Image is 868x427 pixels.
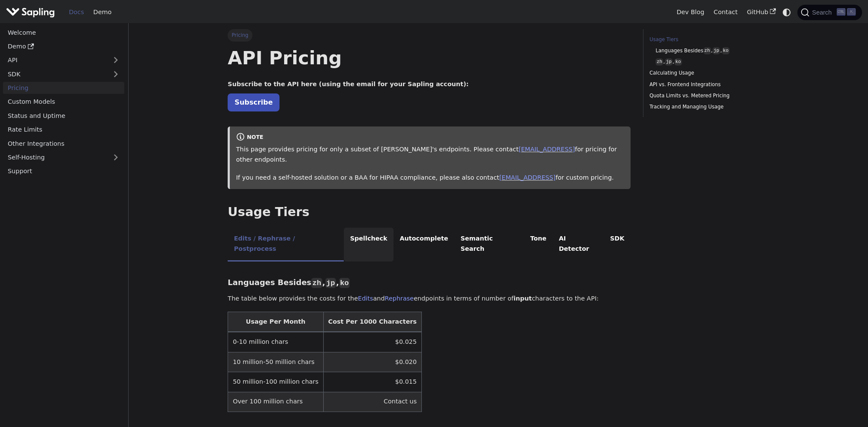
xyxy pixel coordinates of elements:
h1: API Pricing [228,46,631,69]
h3: Languages Besides , , [228,278,631,288]
a: Custom Models [3,96,124,108]
li: Edits / Rephrase / Postprocess [228,228,344,262]
a: Demo [89,6,116,19]
li: SDK [604,228,631,262]
a: Demo [3,40,124,53]
a: API [3,54,107,66]
a: Dev Blog [672,6,709,19]
div: note [236,132,625,143]
a: Self-Hosting [3,151,124,164]
a: Languages Besideszh,jp,ko [655,47,763,55]
p: This page provides pricing for only a subset of [PERSON_NAME]'s endpoints. Please contact for pri... [236,144,625,165]
li: Semantic Search [454,228,524,262]
button: Expand sidebar category 'API' [107,54,124,66]
a: GitHub [742,6,780,19]
a: Status and Uptime [3,109,124,122]
li: Spellcheck [344,228,393,262]
td: Over 100 million chars [228,392,323,412]
a: Welcome [3,26,124,39]
a: Tracking and Managing Usage [649,103,766,111]
nav: Breadcrumbs [228,29,631,41]
button: Search (Ctrl+K) [797,5,862,20]
strong: Subscribe to the API here (using the email for your Sapling account): [228,81,469,87]
th: Cost Per 1000 Characters [323,312,421,332]
kbd: K [847,8,856,16]
code: jp [712,47,720,54]
a: Quota Limits vs. Metered Pricing [649,92,766,100]
td: 10 million-50 million chars [228,352,323,372]
td: 50 million-100 million chars [228,372,323,392]
span: Pricing [228,29,252,41]
a: API vs. Frontend Integrations [649,81,766,89]
code: jp [665,58,673,66]
a: Rephrase [384,295,414,302]
code: zh [655,58,663,66]
code: ko [339,278,350,288]
a: zh,jp,ko [655,58,763,66]
button: Switch between dark and light mode (currently system mode) [781,6,793,18]
th: Usage Per Month [228,312,323,332]
td: $0.025 [323,332,421,352]
code: jp [325,278,336,288]
li: Tone [524,228,553,262]
a: Rate Limits [3,123,124,136]
button: Expand sidebar category 'SDK' [107,68,124,80]
a: [EMAIL_ADDRESS] [519,146,575,153]
a: Calculating Usage [649,69,766,77]
a: Usage Tiers [649,36,766,44]
code: ko [674,58,682,66]
a: SDK [3,68,107,80]
a: [EMAIL_ADDRESS] [499,174,556,181]
td: 0-10 million chars [228,332,323,352]
span: Search [809,9,837,16]
a: Edits [358,295,373,302]
p: The table below provides the costs for the and endpoints in terms of number of characters to the ... [228,294,631,304]
a: Sapling.ai [6,6,58,18]
li: AI Detector [553,228,604,262]
p: If you need a self-hosted solution or a BAA for HIPAA compliance, please also contact for custom ... [236,173,625,183]
code: zh [311,278,322,288]
strong: input [514,295,532,302]
code: zh [703,47,711,54]
li: Autocomplete [393,228,454,262]
h2: Usage Tiers [228,204,631,220]
code: ko [722,47,730,54]
a: Subscribe [228,93,279,111]
td: Contact us [323,392,421,412]
a: Other Integrations [3,137,124,150]
td: $0.015 [323,372,421,392]
td: $0.020 [323,352,421,372]
a: Support [3,165,124,177]
a: Docs [64,6,89,19]
img: Sapling.ai [6,6,55,18]
a: Pricing [3,82,124,94]
a: Contact [709,6,742,19]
